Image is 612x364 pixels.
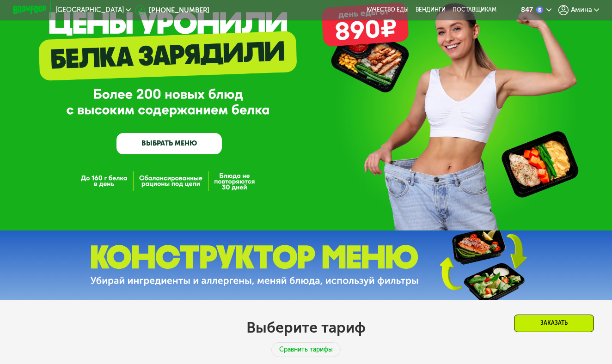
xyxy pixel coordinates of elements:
a: [PHONE_NUMBER] [135,5,209,15]
span: [GEOGRAPHIC_DATA] [55,6,124,13]
h2: Выберите тариф [246,318,366,337]
a: Качество еды [367,6,409,13]
div: Заказать [514,315,594,332]
a: Вендинги [416,6,446,13]
div: поставщикам [453,6,496,13]
span: Амина [571,6,592,13]
div: Сравнить тарифы [271,342,341,357]
a: ВЫБРАТЬ МЕНЮ [116,133,222,154]
div: 847 [521,6,533,13]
